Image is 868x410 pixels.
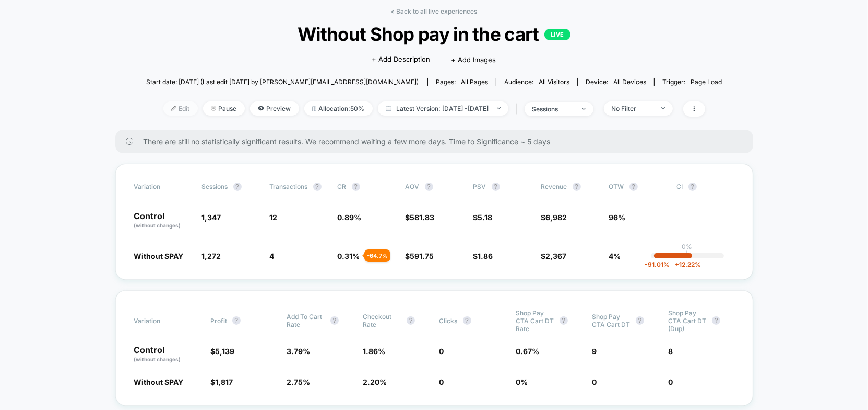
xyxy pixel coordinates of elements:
[560,316,568,325] button: ?
[516,309,554,333] span: Shop Pay CTA cart DT rate
[250,101,299,116] span: Preview
[287,313,325,328] span: Add To Cart Rate
[406,183,420,190] span: AOV
[668,309,707,333] span: Shop Pay CTA cart DT (dup)
[134,252,184,260] span: Without SPAY
[134,346,200,363] p: Control
[203,101,245,116] span: Pause
[609,183,667,191] span: OTW
[492,183,500,191] button: ?
[504,78,569,86] div: Audience:
[134,356,181,362] span: (without changes)
[312,106,316,111] img: rebalance
[609,252,621,260] span: 4%
[304,101,373,116] span: Allocation: 50%
[668,378,673,386] span: 0
[661,107,665,109] img: end
[582,108,586,110] img: end
[144,137,732,146] span: There are still no statistically significant results. We recommend waiting a few more days . Time...
[270,183,308,190] span: Transactions
[175,23,693,45] span: Without Shop pay in the cart
[541,183,567,190] span: Revenue
[410,213,435,222] span: 581.83
[546,213,567,222] span: 6,982
[352,183,360,191] button: ?
[478,252,493,260] span: 1.86
[210,347,234,356] span: $
[407,316,415,325] button: ?
[406,213,435,222] span: $
[134,212,192,230] p: Control
[539,78,569,86] span: All Visitors
[688,183,697,191] button: ?
[478,213,493,222] span: 5.18
[577,78,654,86] span: Device:
[406,252,434,260] span: $
[202,252,221,260] span: 1,272
[439,378,444,386] span: 0
[516,378,528,386] span: 0 %
[372,54,431,65] span: + Add Description
[629,183,638,191] button: ?
[363,378,387,386] span: 2.20 %
[211,106,216,111] img: end
[541,252,567,260] span: $
[210,378,233,386] span: $
[514,101,525,117] span: |
[592,313,631,328] span: Shop Pay CTA cart DT
[451,55,496,64] span: + Add Images
[233,183,242,191] button: ?
[378,101,508,116] span: Latest Version: [DATE] - [DATE]
[338,252,360,260] span: 0.31 %
[436,78,488,86] div: Pages:
[636,316,644,325] button: ?
[662,78,722,86] div: Trigger:
[546,252,567,260] span: 2,367
[675,260,679,268] span: +
[163,101,198,116] span: Edit
[461,78,488,86] span: all pages
[541,213,567,222] span: $
[338,183,347,190] span: CR
[134,222,181,229] span: (without changes)
[287,378,310,386] span: 2.75 %
[682,243,693,250] p: 0%
[330,316,339,325] button: ?
[532,105,574,113] div: sessions
[609,213,626,222] span: 96%
[171,106,176,111] img: edit
[202,213,221,222] span: 1,347
[612,105,653,112] div: No Filter
[670,260,701,268] span: 12.22 %
[516,347,539,356] span: 0.67 %
[712,316,720,325] button: ?
[544,29,570,40] p: LIVE
[134,183,192,191] span: Variation
[686,250,688,258] p: |
[645,260,670,268] span: -91.01 %
[215,378,233,386] span: 1,817
[497,107,501,109] img: end
[613,78,646,86] span: all devices
[425,183,433,191] button: ?
[386,106,391,111] img: calendar
[202,183,228,190] span: Sessions
[473,213,493,222] span: $
[691,78,722,86] span: Page Load
[473,252,493,260] span: $
[146,78,419,86] span: Start date: [DATE] (Last edit [DATE] by [PERSON_NAME][EMAIL_ADDRESS][DOMAIN_NAME])
[134,309,192,333] span: Variation
[287,347,310,356] span: 3.79 %
[215,347,234,356] span: 5,139
[338,213,362,222] span: 0.89 %
[592,347,597,356] span: 9
[439,347,444,356] span: 0
[363,313,401,328] span: Checkout Rate
[473,183,486,190] span: PSV
[592,378,597,386] span: 0
[573,183,581,191] button: ?
[391,7,478,15] a: < Back to all live experiences
[410,252,434,260] span: 591.75
[463,316,471,325] button: ?
[210,317,227,325] span: Profit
